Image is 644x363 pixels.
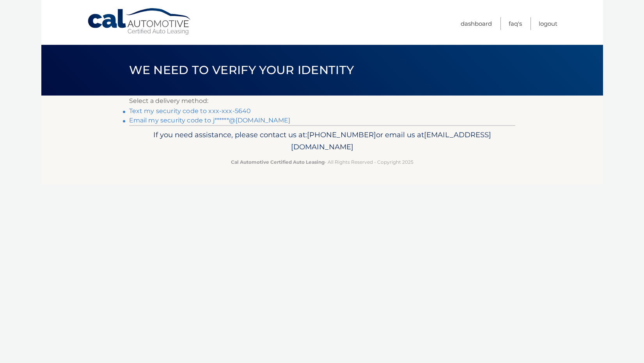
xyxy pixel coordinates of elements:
strong: Cal Automotive Certified Auto Leasing [231,159,325,165]
a: Email my security code to j******@[DOMAIN_NAME] [129,117,291,124]
a: Logout [539,17,557,30]
a: FAQ's [509,17,522,30]
a: Text my security code to xxx-xxx-5640 [129,107,251,115]
p: - All Rights Reserved - Copyright 2025 [134,158,510,166]
span: We need to verify your identity [129,63,354,77]
p: If you need assistance, please contact us at: or email us at [134,129,510,154]
a: Dashboard [461,17,492,30]
p: Select a delivery method: [129,96,515,106]
span: [PHONE_NUMBER] [307,130,376,139]
a: Cal Automotive [87,8,192,35]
